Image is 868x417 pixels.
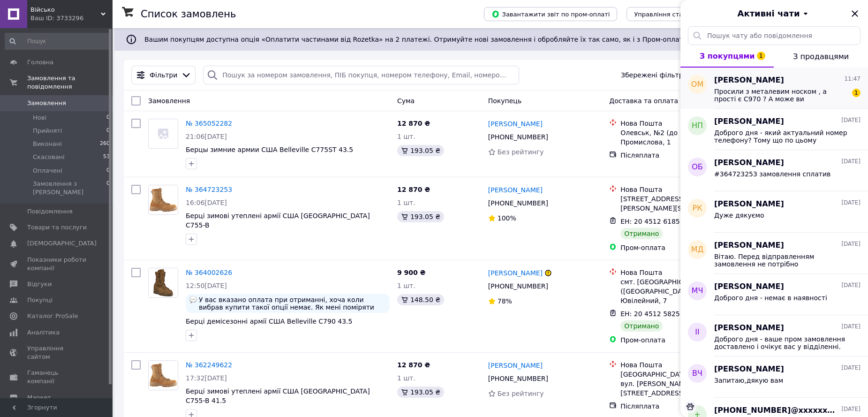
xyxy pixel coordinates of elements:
span: 1 шт. [397,374,415,382]
div: [STREET_ADDRESS]: вул. [PERSON_NAME][STREET_ADDRESS] [620,194,747,213]
span: [PERSON_NAME] [714,199,784,210]
span: Оплачені [33,167,62,175]
span: [DATE] [841,281,860,289]
div: [PHONE_NUMBER] [486,130,550,144]
span: Доставка та оплата [609,97,678,105]
a: [PERSON_NAME] [488,268,543,278]
span: [PERSON_NAME] [714,75,784,86]
button: Активні чати [707,8,842,20]
button: НП[PERSON_NAME][DATE]Доброго дня - який актуальний номер телефону? Тому що по цьому телефону який... [680,109,868,150]
span: Гаманець компанії [27,369,87,386]
a: № 362249622 [186,361,232,369]
span: Повідомлення [27,207,73,216]
span: ВЧ [692,368,702,379]
span: [PERSON_NAME] [714,281,784,292]
span: З продавцями [793,52,849,61]
div: [GEOGRAPHIC_DATA], №2 (до 200 кг): вул. [PERSON_NAME][STREET_ADDRESS] [620,370,747,398]
span: Маркет [27,394,51,402]
div: Нова Пошта [620,119,747,128]
a: [PERSON_NAME] [488,361,543,370]
a: Берці зимові утеплені армії США [GEOGRAPHIC_DATA] C755-B [186,212,370,229]
span: Замовлення з [PERSON_NAME] [33,180,106,197]
div: Отримано [620,228,663,239]
span: [PERSON_NAME] [714,240,784,251]
span: 53 [103,153,110,161]
a: Фото товару [148,119,178,149]
span: ЕН: 20 4512 5825 4772 [620,310,699,318]
img: Фото товару [149,361,178,390]
div: 193.05 ₴ [397,145,444,156]
span: [PERSON_NAME] [714,158,784,168]
span: 100% [498,214,516,222]
div: Нова Пошта [620,360,747,370]
span: 12 870 ₴ [397,186,430,193]
span: Нові [33,114,46,122]
span: Управління сайтом [27,344,87,361]
span: Каталог ProSale [27,312,78,320]
span: Показники роботи компанії [27,256,87,273]
span: У вас вказано оплата при отриманні, хоча коли вибрав купити такої опції немає. Як мені поміряти п... [199,296,386,311]
span: [PERSON_NAME] [714,116,784,127]
span: Доброго дня - який актуальний номер телефону? Тому що по цьому телефону який вказано у замовленні... [714,129,847,144]
button: ОМ[PERSON_NAME]11:47Просили з металевим носком , а прості є C970 ? А може ви порекомендуєте кращу... [680,68,868,109]
div: [PHONE_NUMBER] [486,372,550,385]
div: смт. [GEOGRAPHIC_DATA] ([GEOGRAPHIC_DATA].), №1: бульв. Ювілейний, 7 [620,277,747,305]
div: Ваш ID: 3733296 [30,14,113,23]
span: Відгуки [27,280,52,288]
a: [PERSON_NAME] [488,119,543,129]
a: [PERSON_NAME] [488,185,543,195]
span: [DATE] [841,405,860,413]
span: Управління статусами [634,11,706,18]
div: Отримано [620,320,663,332]
span: #364723253 замовлення сплатив [714,170,830,178]
span: 17:32[DATE] [186,374,227,382]
span: 12:50[DATE] [186,282,227,289]
a: Фото товару [148,185,178,215]
span: Військо [30,6,101,14]
span: Покупець [488,97,521,105]
span: Покупці [27,296,53,304]
button: З продавцями [774,45,868,68]
span: 1 шт. [397,282,415,289]
span: Завантажити звіт по пром-оплаті [491,10,610,18]
span: ІІ [695,327,699,338]
span: 0 [106,114,110,122]
button: ІІ[PERSON_NAME][DATE]Доброго дня - ваше пром замовлення доставлено і очікує вас у відділенні. 204... [680,315,868,356]
span: [DATE] [841,364,860,372]
input: Пошук за номером замовлення, ПІБ покупця, номером телефону, Email, номером накладної [203,66,519,84]
button: Завантажити звіт по пром-оплаті [484,7,617,21]
span: НП [692,121,703,131]
div: Післяплата [620,151,747,160]
span: Доброго дня - ваше пром замовлення доставлено і очікує вас у відділенні. 20451170219414 [714,335,847,350]
div: 193.05 ₴ [397,387,444,398]
a: Берцы зимние армии США Belleville C775ST 43.5 [186,146,353,153]
span: 0 [106,167,110,175]
a: Фото товару [148,268,178,298]
span: 9 900 ₴ [397,269,426,276]
button: ВЧ[PERSON_NAME][DATE]Запитаю,дякую вам [680,356,868,398]
a: Фото товару [148,360,178,390]
span: 16:06[DATE] [186,199,227,206]
span: Товари та послуги [27,223,87,232]
span: Просили з металевим носком , а прості є C970 ? А може ви порекомендуєте кращу модель ? [714,88,847,103]
span: З покупцями [700,52,755,61]
a: Берці зимові утеплені армії США [GEOGRAPHIC_DATA] C755-B 41.5 [186,387,370,404]
span: Cума [397,97,415,105]
span: ЕН: 20 4512 6185 2193 [620,218,699,225]
span: Фільтри [150,70,177,80]
span: 1 [757,52,765,60]
span: 12 870 ₴ [397,120,430,127]
span: [DATE] [841,158,860,166]
h1: Список замовлень [141,8,236,20]
span: [DATE] [841,116,860,124]
span: [DATE] [841,323,860,331]
span: [PHONE_NUMBER]@xxxxxx$.com [714,405,839,416]
span: Аналітика [27,328,60,337]
span: 0 [106,127,110,135]
div: 148.50 ₴ [397,294,444,305]
img: Фото товару [149,268,178,297]
span: Виконані [33,140,62,148]
span: Запитаю,дякую вам [714,377,783,384]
